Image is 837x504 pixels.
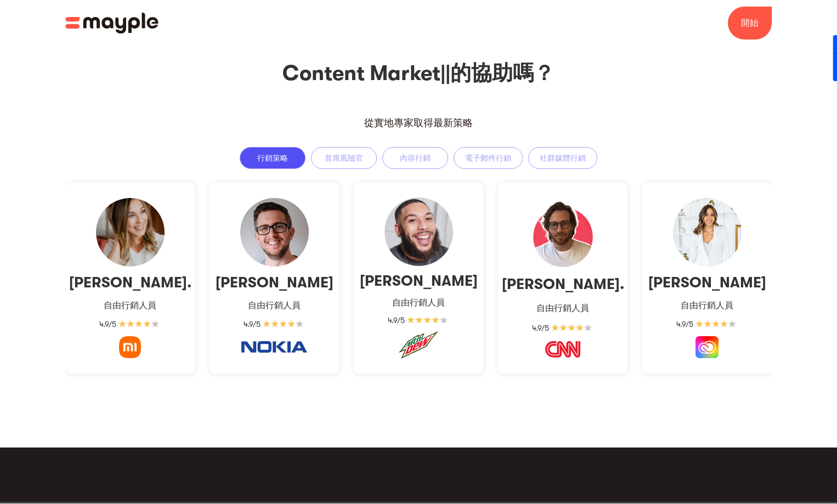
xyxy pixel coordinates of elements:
[782,451,837,504] div: 聊天小組件
[502,276,624,293] font: [PERSON_NAME].
[540,154,586,162] font: 社群媒體行銷
[65,13,159,33] img: Mayple 標誌
[681,301,733,310] font: 自由行銷人員
[400,154,431,162] font: 內容行銷
[532,324,549,332] font: 4.9/5
[360,273,478,290] font: [PERSON_NAME]
[248,301,301,310] font: 自由行銷人員
[536,303,589,313] font: 自由行銷人員
[465,154,511,162] font: 電子郵件行銷
[216,274,333,291] font: [PERSON_NAME]
[450,61,513,85] font: 的協助
[392,298,445,308] font: 自由行銷人員
[282,61,440,85] span: Content Market
[728,7,772,39] a: 開始
[782,451,837,504] iframe: 聊天小工具
[99,320,116,329] font: 4.9/5
[648,274,766,291] font: [PERSON_NAME]
[240,198,309,267] img: Mayple - 專家圖像
[257,154,288,162] font: 行銷策略
[104,301,156,310] font: 自由行銷人員
[244,320,261,329] font: 4.9/5
[440,61,445,85] span: |
[741,18,759,28] font: 開始
[69,274,191,291] font: [PERSON_NAME].
[364,117,473,128] font: 從實地專家取得最新策略
[513,61,555,85] font: 嗎？
[325,154,363,162] font: 首席風險官
[65,13,159,33] a: 家
[676,320,693,329] font: 4.9/5
[388,316,405,325] font: 4.9/5
[445,61,450,85] font: |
